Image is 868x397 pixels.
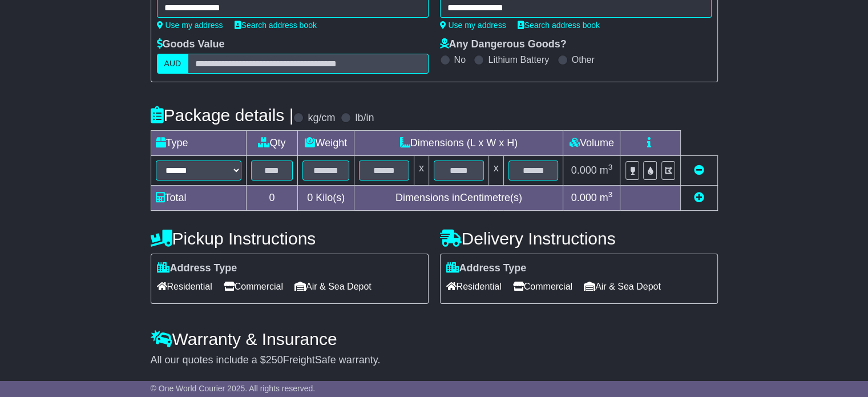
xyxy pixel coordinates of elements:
label: Address Type [157,262,237,275]
label: Any Dangerous Goods? [440,38,567,51]
label: lb/in [355,112,374,125]
span: 0.000 [571,165,597,176]
td: x [488,156,503,186]
td: Weight [298,131,354,156]
h4: Warranty & Insurance [151,330,718,348]
label: Lithium Battery [488,54,549,65]
span: Residential [446,278,502,295]
td: Kilo(s) [298,186,354,211]
td: Volume [563,131,620,156]
td: Total [151,186,246,211]
label: Address Type [446,262,527,275]
td: Qty [246,131,298,156]
label: No [454,54,466,65]
a: Use my address [157,21,223,30]
div: All our quotes include a $ FreightSafe warranty. [151,354,718,367]
label: Other [572,54,595,65]
a: Add new item [694,192,704,203]
sup: 3 [608,163,613,171]
a: Search address book [235,21,317,30]
label: kg/cm [308,112,335,125]
td: Dimensions in Centimetre(s) [354,186,563,211]
span: m [600,165,613,176]
td: Dimensions (L x W x H) [354,131,563,156]
h4: Delivery Instructions [440,229,718,248]
span: Commercial [224,278,283,295]
sup: 3 [608,190,613,199]
a: Search address book [518,21,600,30]
span: Air & Sea Depot [584,278,661,295]
td: Type [151,131,246,156]
span: © One World Courier 2025. All rights reserved. [151,384,316,393]
label: Goods Value [157,38,225,51]
td: x [414,156,429,186]
a: Remove this item [694,165,704,176]
label: AUD [157,54,189,74]
h4: Pickup Instructions [151,229,429,248]
a: Use my address [440,21,506,30]
td: 0 [246,186,298,211]
span: 250 [266,354,283,366]
span: 0.000 [571,192,597,203]
span: 0 [307,192,313,203]
span: m [600,192,613,203]
span: Commercial [513,278,572,295]
h4: Package details | [151,106,294,125]
span: Residential [157,278,212,295]
span: Air & Sea Depot [294,278,372,295]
